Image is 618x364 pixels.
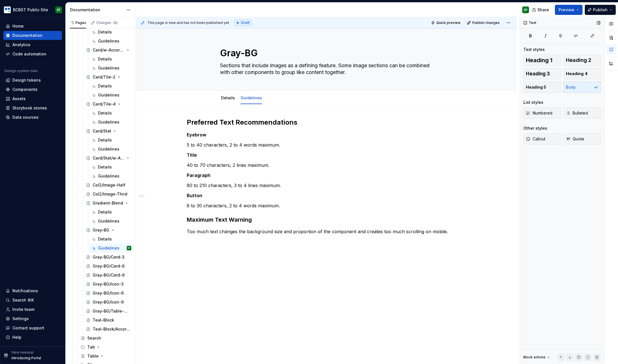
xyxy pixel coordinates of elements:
div: Details [98,29,112,35]
p: Too much text changes the background size and proportion of the component and creates too much sc... [187,228,466,235]
div: Details [98,209,112,215]
a: Gray-BG/Icon-3 [84,280,134,289]
div: Card/Stat/w-Accordions [93,155,125,161]
a: Details [89,82,134,91]
div: Block actions [523,355,546,359]
span: Publish [593,7,608,13]
div: Gray-BG/Card-6 [93,263,125,269]
div: Other styles [523,125,547,131]
a: Gray-BG/Table-Overlay [84,307,134,316]
button: Help [3,333,62,342]
a: Components [3,85,62,94]
span: Publish changes [472,21,500,25]
span: Heading 5 [526,84,546,90]
div: Contact support [12,325,44,331]
span: Numbered [526,110,552,116]
span: Draft [241,21,250,25]
a: Col2/Image-Third [84,190,134,199]
div: Card/Tile-2 [93,74,115,80]
a: Teal-Block [84,316,134,325]
div: Details [98,83,112,89]
div: Documentation [12,33,43,38]
a: Search [78,334,134,343]
div: Card/w-Accordions [93,47,125,53]
a: Data sources [3,113,62,122]
div: Col2/Image-Half [93,182,125,188]
button: Preview [555,5,583,15]
a: Details [89,28,134,37]
div: Guidelines [98,38,119,44]
strong: Paragraph [187,172,210,178]
div: Notifications [12,288,38,294]
a: Gray-BG/Icon-9 [84,298,134,307]
div: Search [87,335,101,341]
div: Guidelines [98,218,119,224]
div: Changes [96,21,118,25]
strong: Eyebrow [187,132,206,138]
a: Details [89,55,134,64]
span: Callout [526,136,545,142]
span: Quote [566,136,584,142]
button: Publish changes [465,19,502,27]
p: 5 to 40 characters, 2 to 4 words maximum. [187,141,466,148]
div: Gray-BG/Card-9 [93,272,125,278]
div: Analytics [12,42,30,48]
p: 40 to 70 characters, 2 lines maximum. [187,162,466,168]
textarea: Sections that include images as a defining feature. Some image sections can be combined with othe... [219,61,432,77]
button: Heading 1 [523,55,561,66]
div: Assets [12,96,26,102]
a: Home [3,22,62,31]
button: Heading 4 [563,68,601,79]
a: Col2/Image-Half [84,181,134,190]
span: Share [537,7,549,13]
div: Tab [87,344,95,350]
a: Settings [3,314,62,323]
div: Text styles [523,47,545,52]
div: Teal-Block/Accordion [93,326,130,332]
a: Teal-Block/Accordion [84,325,134,334]
div: Gray-BG/Icon-6 [93,290,124,296]
div: Design tokens [12,77,41,83]
h2: Preferred Text Recommendations [187,118,466,127]
button: Search ⌘K [3,296,62,305]
span: Heading 3 [526,71,550,77]
div: Details [219,92,237,104]
div: Gray-BG/Table-Overlay [93,308,130,314]
a: Table [78,352,134,361]
a: Gray-BG [84,226,134,235]
div: Code automation [12,51,46,57]
button: Contact support [3,323,62,332]
div: Data sources [12,114,39,120]
div: Design system data [5,69,38,73]
a: Design tokens [3,76,62,85]
div: Guidelines [98,146,119,152]
div: Details [98,236,112,242]
div: Search ⌘K [12,297,34,303]
div: Table [87,353,99,359]
span: Heading 4 [566,71,588,77]
a: Card/Tile-4 [84,100,134,109]
a: Gray-BG/Card-6 [84,262,134,271]
a: Assets [3,94,62,103]
div: EP [524,8,528,12]
div: Col2/Image-Third [93,191,127,197]
div: Card/Tile-4 [93,101,116,107]
div: Block actions [523,353,551,361]
div: List styles [523,100,543,105]
a: Code automation [3,50,62,59]
div: Details [98,164,112,170]
a: Guidelines [89,118,134,127]
a: Gray-BG/Icon-6 [84,289,134,298]
button: Quote [563,133,601,145]
div: Guidelines [98,65,119,71]
div: BCBST Public Site [13,7,48,13]
a: Documentation [3,31,62,40]
p: 80 to 210 characters, 3 to 4 lines maximum. [187,182,466,189]
span: This page is new and has not been published yet. [147,21,230,25]
button: BCBST Public SiteEP [1,4,64,16]
div: Invite team [12,307,34,312]
button: Notifications [3,286,62,295]
div: Guidelines [238,92,264,104]
a: Guidelines [89,217,134,226]
div: Help [12,334,21,340]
